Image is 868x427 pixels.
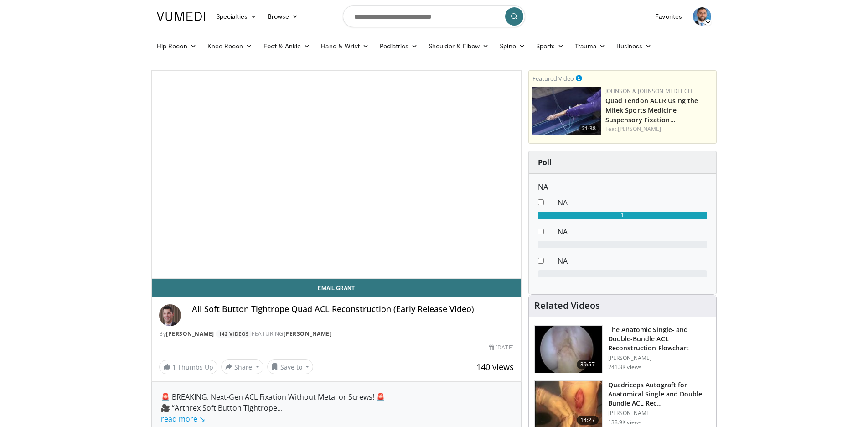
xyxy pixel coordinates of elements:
dd: NA [551,197,714,208]
span: ... [161,403,283,424]
img: Avatar [159,304,181,326]
div: 🚨 BREAKING: Next-Gen ACL Fixation Without Metal or Screws! 🚨 🎥 “Arthrex Soft Button Tightrope [161,391,512,424]
span: 14:27 [577,416,599,425]
span: 140 views [476,361,514,372]
img: Avatar [693,7,711,26]
img: VuMedi Logo [157,12,205,21]
a: [PERSON_NAME] [284,330,332,338]
a: Shoulder & Elbow [423,37,494,55]
a: Spine [494,37,530,55]
a: Browse [262,7,304,26]
a: Specialties [211,7,262,26]
button: Save to [267,359,314,374]
div: By FEATURING [159,330,514,338]
h3: The Anatomic Single- and Double-Bundle ACL Reconstruction Flowchart [608,325,711,353]
span: 1 [172,363,176,371]
a: Quad Tendon ACLR Using the Mitek Sports Medicine Suspensory Fixation… [605,96,698,124]
a: Business [611,37,657,55]
p: [PERSON_NAME] [608,354,711,362]
h6: NA [538,183,707,192]
dd: NA [551,255,714,266]
a: Trauma [569,37,611,55]
a: 39:57 The Anatomic Single- and Double-Bundle ACL Reconstruction Flowchart [PERSON_NAME] 241.3K views [534,325,711,374]
a: 1 Thumbs Up [159,360,217,374]
a: Sports [531,37,570,55]
small: Featured Video [532,74,574,83]
a: Pediatrics [374,37,423,55]
button: Share [221,359,263,374]
img: b78fd9da-dc16-4fd1-a89d-538d899827f1.150x105_q85_crop-smart_upscale.jpg [532,87,601,135]
a: Hand & Wrist [315,37,374,55]
input: Search topics, interventions [343,5,525,27]
h4: All Soft Button Tightrope Quad ACL Reconstruction (Early Release Video) [192,304,514,314]
a: Hip Recon [151,37,202,55]
a: 21:38 [532,87,601,135]
p: [PERSON_NAME] [608,410,711,417]
h3: Quadriceps Autograft for Anatomical Single and Double Bundle ACL Rec… [608,380,711,408]
div: Feat. [605,125,713,133]
span: 39:57 [577,360,599,369]
a: Johnson & Johnson MedTech [605,87,692,95]
div: [DATE] [489,344,513,352]
img: Fu_0_3.png.150x105_q85_crop-smart_upscale.jpg [535,326,602,373]
p: 241.3K views [608,364,641,371]
a: [PERSON_NAME] [166,330,214,338]
dd: NA [551,226,714,237]
p: 138.9K views [608,419,641,426]
a: Knee Recon [202,37,258,55]
a: [PERSON_NAME] [618,125,661,133]
a: read more ↘ [161,414,205,424]
span: 21:38 [579,125,599,133]
a: Email Grant [152,279,521,297]
strong: Poll [538,157,552,167]
div: 1 [538,212,707,219]
a: Foot & Ankle [258,37,316,55]
video-js: Video Player [152,71,521,279]
a: 142 Videos [216,330,252,338]
a: Favorites [650,7,687,26]
h4: Related Videos [534,300,600,311]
